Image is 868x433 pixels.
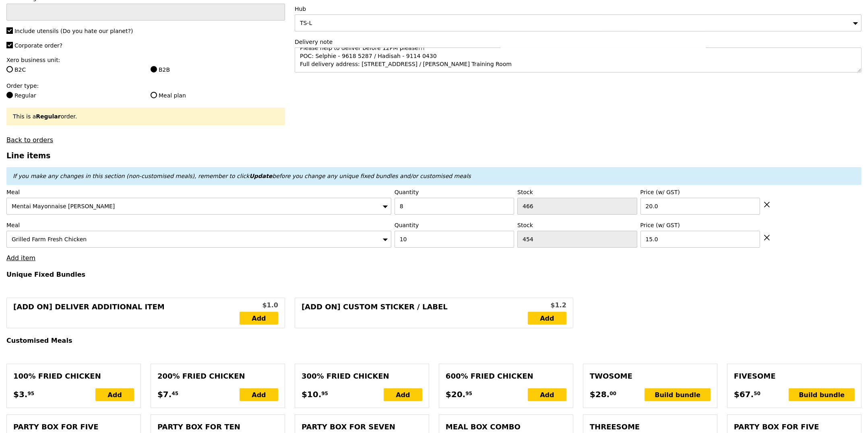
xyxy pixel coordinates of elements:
[446,421,566,433] div: Meal Box Combo
[13,112,279,120] div: This is a order.
[321,390,328,397] span: 95
[6,91,141,99] label: Regular
[641,188,760,196] label: Price (w/ GST)
[789,388,855,401] div: Build bundle
[27,390,34,397] span: 95
[249,173,272,179] b: Update
[446,388,465,400] span: $20.
[13,388,27,400] span: $3.
[517,188,637,196] label: Stock
[13,173,471,179] em: If you make any changes in this section (non-customised meals), remember to click before you chan...
[302,421,422,433] div: Party Box for Seven
[734,371,855,382] div: Fivesome
[295,38,862,46] label: Delivery note
[157,371,278,382] div: 200% Fried Chicken
[528,388,566,401] div: Add
[6,151,862,160] h3: Line items
[6,27,13,34] input: Include utensils (Do you hate our planet?)
[13,301,240,325] div: [Add on] Deliver Additional Item
[151,91,285,99] label: Meal plan
[6,221,391,229] label: Meal
[157,388,172,400] span: $7.
[6,271,862,278] h4: Unique Fixed Bundles
[36,113,60,120] b: Regular
[590,388,610,400] span: $28.
[6,254,35,262] a: Add item
[6,66,13,73] input: B2C
[240,312,278,325] a: Add
[14,42,62,49] span: Corporate order?
[465,390,472,397] span: 95
[6,42,13,48] input: Corporate order?
[6,56,285,64] label: Xero business unit:
[12,236,87,242] span: Grilled Farm Fresh Chicken
[395,188,514,196] label: Quantity
[384,388,422,401] div: Add
[645,388,711,401] div: Build bundle
[13,421,134,433] div: Party Box for Five
[517,221,637,229] label: Stock
[172,390,178,397] span: 45
[95,388,134,401] div: Add
[6,82,285,90] label: Order type:
[6,66,141,74] label: B2C
[528,300,566,310] div: $1.2
[590,421,711,433] div: Threesome
[395,221,514,229] label: Quantity
[6,92,13,98] input: Regular
[151,66,157,73] input: B2B
[295,5,862,13] label: Hub
[610,390,616,397] span: 00
[754,390,761,397] span: 50
[14,28,133,34] span: Include utensils (Do you hate our planet?)
[13,371,134,382] div: 100% Fried Chicken
[302,371,422,382] div: 300% Fried Chicken
[528,312,566,325] a: Add
[302,301,528,325] div: [Add on] Custom Sticker / Label
[302,388,321,400] span: $10.
[590,371,711,382] div: Twosome
[734,421,855,433] div: Party Box for Five
[446,371,566,382] div: 600% Fried Chicken
[12,203,115,209] span: Mentai Mayonnaise [PERSON_NAME]
[6,136,53,144] a: Back to orders
[6,337,862,344] h4: Customised Meals
[240,388,278,401] div: Add
[641,221,760,229] label: Price (w/ GST)
[151,66,285,74] label: B2B
[300,20,312,26] span: TS-L
[734,388,754,400] span: $67.
[240,300,278,310] div: $1.0
[6,188,391,196] label: Meal
[151,92,157,98] input: Meal plan
[157,421,278,433] div: Party Box for Ten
